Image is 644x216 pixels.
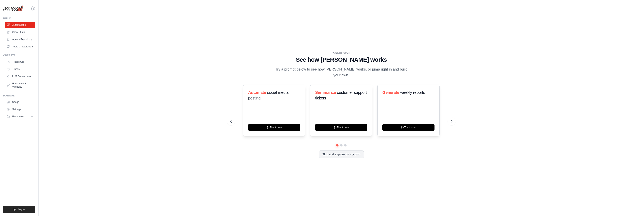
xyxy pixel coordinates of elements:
[382,124,434,131] button: Try it now
[5,22,35,28] a: Automations
[5,73,35,80] a: LLM Connections
[5,80,35,90] a: Environment Variables
[315,124,367,131] button: Try it now
[382,90,399,95] span: Generate
[248,90,266,95] span: Automate
[3,206,35,213] button: Logout
[230,56,452,63] h1: See how [PERSON_NAME] works
[248,90,289,100] span: social media posting
[3,94,35,97] div: Manage
[5,59,35,65] a: Traces Old
[230,51,452,54] div: WALKTHROUGH
[5,43,35,50] a: Tools & Integrations
[400,90,425,95] span: weekly reports
[3,54,35,57] div: Operate
[274,67,409,78] p: Try a prompt below to see how [PERSON_NAME] works, or jump right in and build your own.
[248,124,300,131] button: Try it now
[5,113,35,120] button: Resources
[5,99,35,105] a: Usage
[5,66,35,72] a: Traces
[18,208,25,211] span: Logout
[5,36,35,43] a: Agents Repository
[3,5,23,11] img: Logo
[319,150,364,158] button: Skip and explore on my own
[5,29,35,35] a: Crew Studio
[5,106,35,113] a: Settings
[315,90,367,100] span: customer support tickets
[315,90,336,95] span: Summarize
[12,115,24,118] span: Resources
[3,17,35,20] div: Build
